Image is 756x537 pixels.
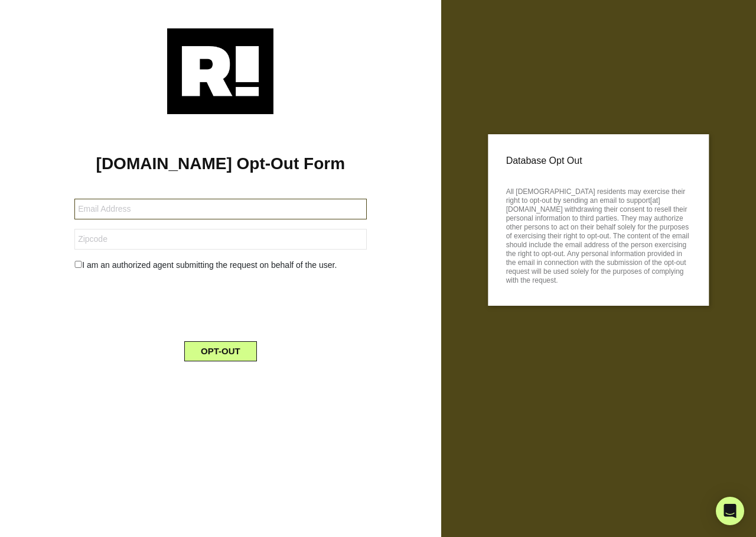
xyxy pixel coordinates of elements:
div: Open Intercom Messenger [716,497,744,525]
iframe: reCAPTCHA [131,281,310,327]
button: OPT-OUT [184,341,257,361]
p: Database Opt Out [506,152,691,170]
img: Retention.com [167,28,273,114]
h1: [DOMAIN_NAME] Opt-Out Form [18,154,423,174]
div: I am an authorized agent submitting the request on behalf of the user. [66,259,375,271]
input: Zipcode [74,229,366,250]
input: Email Address [74,199,366,219]
p: All [DEMOGRAPHIC_DATA] residents may exercise their right to opt-out by sending an email to suppo... [506,184,691,285]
